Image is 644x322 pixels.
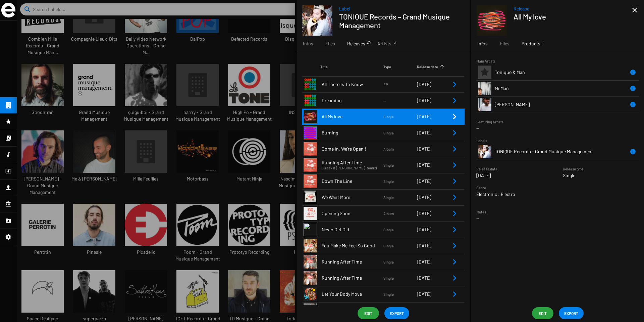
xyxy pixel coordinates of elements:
[304,94,317,107] img: ATITK_Cover-Art_Blank.png
[450,258,459,266] mat-icon: Remove Reference
[495,69,525,75] span: Tonique & Man
[383,244,394,248] span: Single
[417,210,431,216] span: [DATE]
[532,307,553,319] button: Edit
[478,98,491,111] img: Photo32_6.jpg
[304,304,317,317] img: 3---Artwork-All-Day-Long.png
[383,292,394,296] span: Single
[383,64,417,70] div: Type
[303,40,313,47] span: Infos
[304,255,317,269] img: ARTWORK-RUNNING-AFTER-TIME-ETALO-CLIP-%281%29.jpg
[476,167,497,171] small: Release date
[417,227,431,232] span: [DATE]
[450,96,459,105] mat-icon: Remove Reference
[304,191,317,204] img: WWM-ARTWORK.jpg
[514,12,627,21] h1: All My love
[383,147,394,151] span: Album
[450,274,459,282] mat-icon: Remove Reference
[322,210,383,217] span: Opening Soon
[478,82,491,95] img: Photo08_8.jpg
[417,114,431,119] span: [DATE]
[304,207,317,220] img: ALBUM_DIGITAL-%281%29.jpg
[322,275,383,281] span: Running After Time
[322,242,383,249] span: You Make Me Feel So Good
[320,64,328,70] div: Title
[450,177,459,185] mat-icon: Remove Reference
[417,162,431,168] span: [DATE]
[390,307,404,319] span: EXPORT
[304,239,317,252] img: Artwork-You-Make-Me-Feel-So-Good.jpg
[495,85,509,91] span: Mi Man
[563,172,575,178] span: Single
[477,40,488,47] span: Infos
[631,6,639,14] mat-icon: close
[304,78,317,91] img: ATITK_Cover-Art.png
[537,307,548,319] span: Edit
[450,226,459,234] mat-icon: Remove Reference
[383,260,394,264] span: Single
[339,5,458,12] span: Label
[358,307,379,319] button: Edit
[322,165,383,171] small: (Kraak & [PERSON_NAME] Remix)
[322,113,383,120] span: All My love
[383,276,394,280] span: Single
[322,178,383,185] span: Down The Line
[383,163,394,167] span: Single
[322,226,383,233] span: Never Get Old
[1,3,15,17] img: grand-sigle.svg
[450,290,459,298] mat-icon: Remove Reference
[304,287,317,301] img: artwork-Let-Your-Body-Move.jpg
[476,186,486,190] small: Genre
[304,126,317,139] img: Burning_Cover-Art.png
[417,291,431,297] span: [DATE]
[450,113,459,121] mat-icon: Remove Reference
[302,5,332,36] img: telechargement-%281%29.jpeg
[450,80,459,88] mat-icon: Remove Reference
[476,120,503,124] small: Featuring Artists
[383,179,394,184] span: Single
[559,307,584,319] button: EXPORT
[417,194,431,200] span: [DATE]
[478,145,491,158] img: telechargement-%281%29.jpeg
[304,142,317,156] img: Cover-%282%29.jpg
[476,215,639,222] p: --
[322,159,383,166] span: Running After Time
[450,242,459,250] mat-icon: Remove Reference
[450,129,459,137] mat-icon: Remove Reference
[383,98,386,103] span: --
[450,145,459,153] mat-icon: Remove Reference
[417,146,431,152] span: [DATE]
[325,40,335,47] span: Files
[384,307,409,319] button: EXPORT
[363,307,374,319] span: Edit
[522,40,540,47] span: Products
[417,130,431,135] span: [DATE]
[450,161,459,169] mat-icon: Remove Reference
[495,102,530,107] span: [PERSON_NAME]
[450,193,459,201] mat-icon: Remove Reference
[383,115,394,119] span: Single
[383,195,394,200] span: Single
[417,97,431,103] span: [DATE]
[417,243,431,248] span: [DATE]
[304,158,317,172] img: Cover-%282%29.jpg
[322,258,383,265] span: Running After Time
[322,129,383,136] span: Burning
[417,259,431,265] span: [DATE]
[304,174,317,188] img: Cover.jpg
[450,209,459,217] mat-icon: Remove Reference
[476,210,486,214] small: Notes
[476,172,497,179] p: [DATE]
[564,307,578,319] span: EXPORT
[476,138,487,143] small: Labels
[304,271,317,285] img: RUNNING-AFTER-TIME-ARTWORK-%281%29.jpg
[304,110,317,123] img: 5_AML.png
[477,5,507,36] img: 5_AML.png
[417,64,450,70] div: Release date
[322,146,383,152] span: Come In, We're Open !
[417,64,438,70] div: Release date
[417,275,431,281] span: [DATE]
[383,211,394,216] span: Album
[383,228,394,232] span: Single
[417,81,431,87] span: [DATE]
